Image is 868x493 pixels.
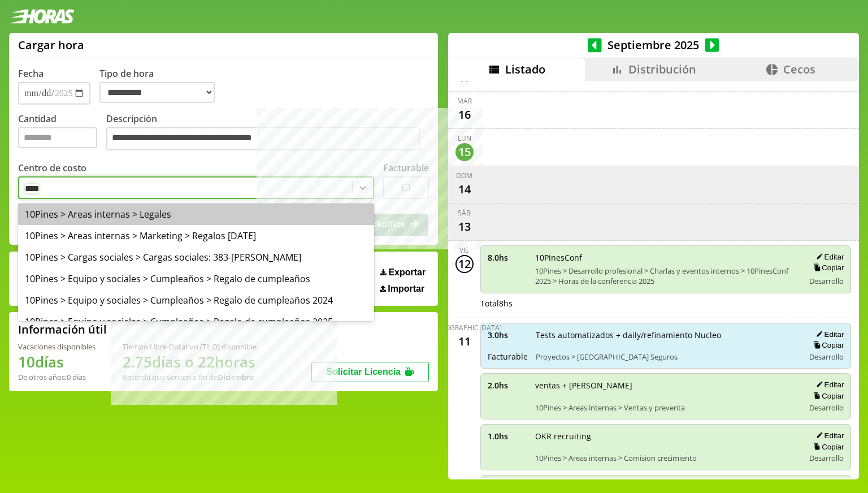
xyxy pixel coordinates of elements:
[488,252,527,263] span: 8.0 hs
[535,380,797,391] span: ventas + [PERSON_NAME]
[18,372,96,382] div: De otros años: 0 días
[388,267,426,278] span: Exportar
[783,62,815,77] span: Cecos
[813,380,844,390] button: Editar
[458,133,471,143] div: lun
[218,372,254,382] b: Diciembre
[427,323,502,332] div: [DEMOGRAPHIC_DATA]
[459,245,469,255] div: vie
[18,311,374,332] div: 10Pines > Equipo y sociales > Cumpleaños > Regalo de cumpleaños 2025
[383,162,429,174] label: Facturable
[535,453,797,463] span: 10Pines > Areas internas > Comision crecimiento
[18,225,374,246] div: 10Pines > Areas internas > Marketing > Regalos [DATE]
[535,431,797,442] span: OKR recruiting
[535,403,797,413] span: 10Pines > Areas internas > Ventas y preventa
[809,276,844,286] span: Desarrollo
[628,62,696,77] span: Distribución
[810,391,844,401] button: Copiar
[456,171,472,180] div: dom
[488,330,528,340] span: 3.0 hs
[106,113,429,154] label: Descripción
[18,268,374,289] div: 10Pines > Equipo y sociales > Cumpleaños > Regalo de cumpleaños
[488,351,528,362] span: Facturable
[535,266,797,286] span: 10Pines > Desarrollo profesional > Charlas y eventos internos > 10PinesConf 2025 > Horas de la co...
[448,81,859,478] div: scrollable content
[18,67,44,80] label: Fecha
[18,341,96,352] div: Vacaciones disponibles
[457,96,472,106] div: mar
[18,204,374,225] div: 10Pines > Areas internas > Legales
[455,180,474,198] div: 14
[810,442,844,452] button: Copiar
[813,431,844,440] button: Editar
[809,352,844,362] span: Desarrollo
[455,218,474,236] div: 13
[536,352,797,362] span: Proyectos > [GEOGRAPHIC_DATA] Seguros
[455,106,474,124] div: 16
[488,431,527,442] span: 1.0 hs
[602,37,705,53] span: Septiembre 2025
[536,330,797,340] span: Tests automatizados + daily/refinamiento Nucleo
[123,352,257,372] h1: 2.75 días o 22 horas
[813,252,844,262] button: Editar
[377,267,429,278] button: Exportar
[455,332,474,351] div: 11
[488,380,527,391] span: 2.0 hs
[123,341,257,352] div: Tiempo Libre Optativo (TiLO) disponible
[18,352,96,372] h1: 10 días
[18,162,86,174] label: Centro de costo
[18,113,106,154] label: Cantidad
[458,208,471,218] div: sáb
[388,284,424,294] span: Importar
[455,255,474,273] div: 12
[809,403,844,413] span: Desarrollo
[535,252,797,263] span: 10PinesConf
[9,9,75,24] img: logotipo
[455,143,474,161] div: 15
[99,82,215,103] select: Tipo de hora
[809,453,844,463] span: Desarrollo
[18,127,97,148] input: Cantidad
[311,362,429,382] button: Solicitar Licencia
[18,322,107,337] h2: Información útil
[810,263,844,273] button: Copiar
[18,246,374,268] div: 10Pines > Cargas sociales > Cargas sociales: 383-[PERSON_NAME]
[480,298,852,309] div: Total 8 hs
[505,62,545,77] span: Listado
[99,67,224,105] label: Tipo de hora
[326,367,401,377] span: Solicitar Licencia
[106,127,420,151] textarea: Descripción
[810,340,844,350] button: Copiar
[813,330,844,339] button: Editar
[123,372,257,382] div: Recordá que vencen a fin de
[18,289,374,311] div: 10Pines > Equipo y sociales > Cumpleaños > Regalo de cumpleaños 2024
[18,37,84,53] h1: Cargar hora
